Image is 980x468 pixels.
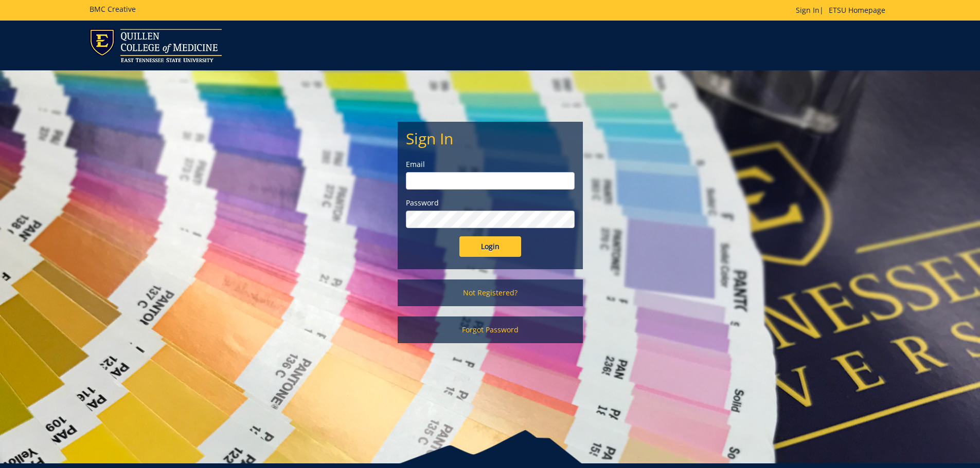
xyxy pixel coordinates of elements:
p: | [796,5,890,15]
a: ETSU Homepage [824,5,890,15]
a: Not Registered? [398,279,583,306]
input: Login [459,236,521,257]
h5: BMC Creative [90,5,136,13]
label: Password [406,198,575,208]
h2: Sign In [406,130,575,147]
label: Email [406,159,575,170]
a: Forgot Password [398,316,583,343]
img: ETSU logo [90,29,222,62]
a: Sign In [796,5,819,15]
